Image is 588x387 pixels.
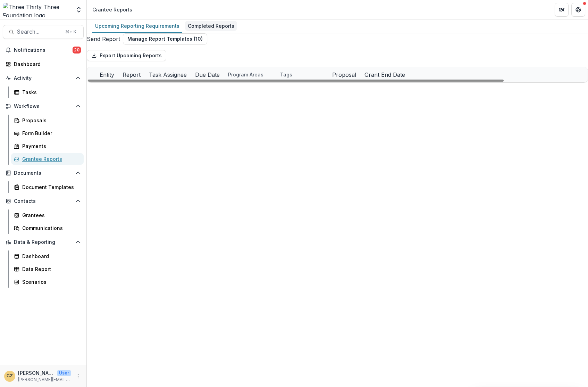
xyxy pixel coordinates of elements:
[3,58,84,70] a: Dashboard
[191,67,224,82] div: Due Date
[224,71,268,78] div: Program Areas
[3,196,84,207] button: Open Contacts
[276,67,328,82] div: Tags
[145,67,191,82] div: Task Assignee
[14,60,78,68] div: Dashboard
[191,71,224,79] div: Due Date
[22,265,78,273] div: Data Report
[224,67,276,82] div: Program Areas
[11,87,84,98] a: Tasks
[360,67,409,82] div: Grant End Date
[22,224,78,232] div: Communications
[11,250,84,262] a: Dashboard
[73,47,81,53] span: 20
[11,276,84,288] a: Scenarios
[14,104,73,109] span: Workflows
[95,71,118,79] div: Entity
[22,278,78,286] div: Scenarios
[3,73,84,84] button: Open Activity
[185,19,237,33] a: Completed Reports
[22,155,78,163] div: Grantee Reports
[555,3,569,17] button: Partners
[118,67,145,82] div: Report
[95,67,118,82] div: Entity
[11,115,84,126] a: Proposals
[14,239,73,245] span: Data & Reporting
[92,6,132,13] div: Grantee Reports
[18,369,54,377] p: [PERSON_NAME]
[17,28,61,35] span: Search...
[3,3,71,17] img: Three Thirty Three Foundation logo
[118,71,145,79] div: Report
[64,28,78,36] div: ⌘ + K
[90,5,135,15] nav: breadcrumb
[571,3,585,17] button: Get Help
[74,3,84,17] button: Open entity switcher
[328,67,360,82] div: Proposal
[14,47,73,53] span: Notifications
[22,183,78,191] div: Document Templates
[11,263,84,275] a: Data Report
[11,153,84,165] a: Grantee Reports
[18,377,71,383] p: [PERSON_NAME][EMAIL_ADDRESS][DOMAIN_NAME]
[22,212,78,219] div: Grantees
[11,181,84,193] a: Document Templates
[7,374,13,378] div: Christine Zachai
[3,44,84,56] button: Notifications20
[22,130,78,137] div: Form Builder
[22,89,78,96] div: Tasks
[14,198,73,204] span: Contacts
[3,167,84,179] button: Open Documents
[3,25,84,39] button: Search...
[3,237,84,248] button: Open Data & Reporting
[74,372,82,380] button: More
[185,21,237,31] div: Completed Reports
[57,370,71,376] p: User
[22,117,78,124] div: Proposals
[14,75,73,81] span: Activity
[22,142,78,150] div: Payments
[92,19,182,33] a: Upcoming Reporting Requirements
[22,253,78,260] div: Dashboard
[360,71,409,79] div: Grant End Date
[3,101,84,112] button: Open Workflows
[123,33,207,44] button: Manage Report Templates (10)
[11,140,84,152] a: Payments
[11,222,84,234] a: Communications
[328,71,360,79] div: Proposal
[145,71,191,79] div: Task Assignee
[92,21,182,31] div: Upcoming Reporting Requirements
[87,50,166,61] button: Export Upcoming Reports
[11,127,84,139] a: Form Builder
[11,209,84,221] a: Grantees
[14,170,73,176] span: Documents
[276,71,296,78] div: Tags
[87,35,120,43] button: Send Report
